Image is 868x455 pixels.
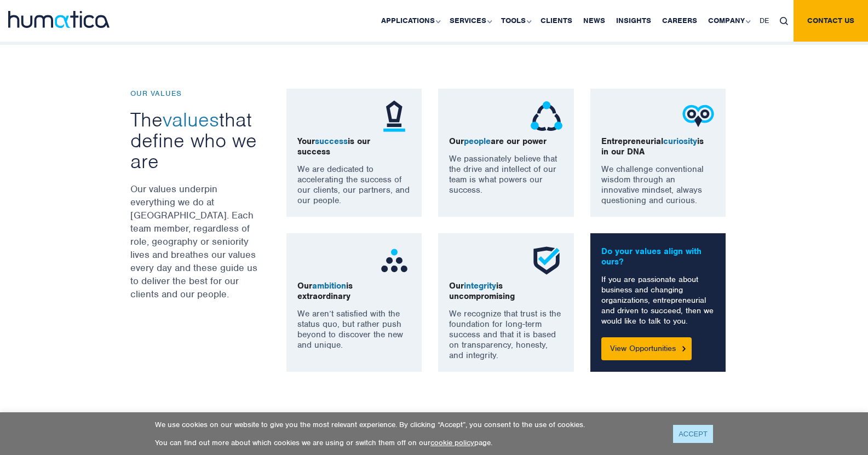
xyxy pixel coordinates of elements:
p: We challenge conventional wisdom through an innovative mindset, always questioning and curious. [601,164,715,206]
img: ico [530,100,563,133]
span: values [163,107,219,132]
img: ico [682,100,715,133]
a: cookie policy [430,438,474,447]
img: logo [8,11,110,28]
p: We aren’t satisfied with the status quo, but rather push beyond to discover the new and unique. [297,309,411,350]
p: Our values underpin everything we do at [GEOGRAPHIC_DATA]. Each team member, regardless of role, ... [130,182,259,301]
span: ambition [312,280,346,291]
span: people [464,136,491,147]
img: search_icon [780,17,788,25]
span: success [315,136,348,147]
p: Entrepreneurial is in our DNA [601,136,715,157]
img: ico [530,244,563,277]
p: We are dedicated to accelerating the success of our clients, our partners, and our people. [297,164,411,206]
p: If you are passionate about business and changing organizations, entrepreneurial and driven to su... [601,274,715,326]
p: We use cookies on our website to give you the most relevant experience. By clicking “Accept”, you... [155,420,659,429]
h3: The that define who we are [130,109,259,171]
p: Our is extraordinary [297,281,411,302]
a: View Opportunities [601,337,692,360]
p: OUR VALUES [130,89,259,98]
p: Our are our power [449,136,563,147]
p: Our is uncompromising [449,281,563,302]
p: Do your values align with ours? [601,246,715,267]
p: We recognize that trust is the foundation for long-term success and that it is based on transpare... [449,309,563,361]
p: We passionately believe that the drive and intellect of our team is what powers our success. [449,154,563,195]
span: integrity [464,280,496,291]
p: You can find out more about which cookies we are using or switch them off on our page. [155,438,659,447]
img: ico [378,100,411,133]
img: Button [682,346,686,351]
span: curiosity [663,136,697,147]
img: ico [378,244,411,277]
span: DE [760,16,769,25]
a: ACCEPT [673,425,713,443]
p: Your is our success [297,136,411,157]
